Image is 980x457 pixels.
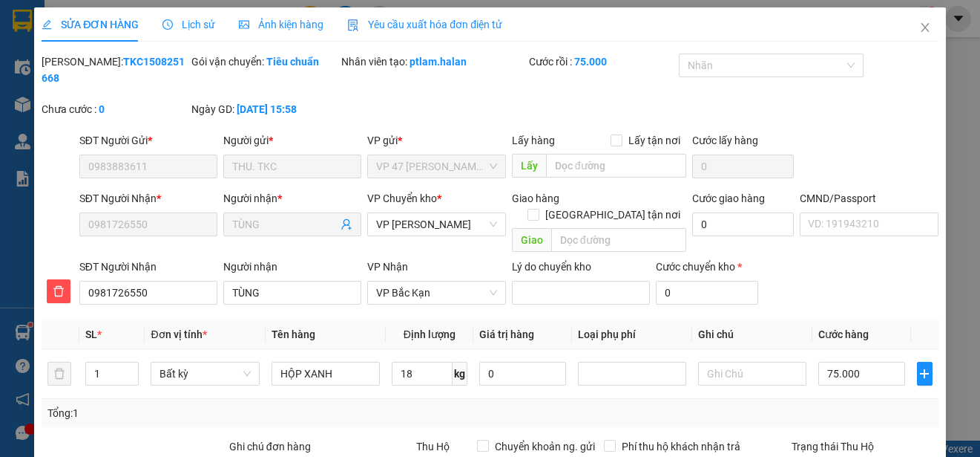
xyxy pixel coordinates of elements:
input: VD: Bàn, Ghế [272,362,380,386]
span: VP Bắc Kạn [376,282,496,304]
span: picture [239,19,249,30]
div: CMND/Passport [800,190,938,207]
button: delete [47,279,70,303]
span: VP Chuyển kho [367,192,437,204]
div: SĐT Người Gửi [79,132,217,149]
span: SỬA ĐƠN HÀNG [42,19,139,30]
b: ptlam.halan [410,56,467,68]
input: Dọc đường [551,228,686,252]
div: Lý do chuyển kho [512,259,650,275]
input: Ghi Chú [698,362,806,386]
button: Close [904,7,946,49]
span: Thu Hộ [416,441,450,453]
div: Tổng: 1 [47,405,379,421]
input: Dọc đường [546,154,686,178]
span: close [919,22,931,33]
span: user-add [341,218,352,230]
span: Lấy [512,154,546,178]
span: plus [918,368,932,380]
span: Yêu cầu xuất hóa đơn điện tử [347,19,502,30]
label: Cước lấy hàng [692,134,758,146]
span: VP Hoàng Gia [376,213,496,236]
div: Người nhận [223,259,361,275]
th: Loại phụ phí [572,320,692,349]
div: SĐT Người Nhận [79,259,217,275]
b: 0 [99,103,105,115]
input: Cước giao hàng [692,213,795,236]
div: VP Nhận [367,259,505,275]
label: Cước giao hàng [692,192,765,204]
div: Nhân viên tạo: [341,54,526,70]
span: [GEOGRAPHIC_DATA] tận nơi [539,207,686,223]
b: [DATE] 15:58 [237,103,297,115]
button: plus [917,362,933,386]
span: Định lượng [404,328,456,340]
div: Ngày GD: [191,101,338,117]
span: Giao [512,228,551,252]
span: delete [47,285,70,297]
span: VP 47 Trần Khát Chân [376,155,496,178]
span: kg [453,362,467,386]
div: SĐT Người Nhận [79,190,217,207]
input: Cước lấy hàng [692,155,795,178]
span: Bất kỳ [160,363,250,385]
span: Đơn vị tính [151,328,206,340]
span: Lịch sử [162,19,215,30]
span: Phí thu hộ khách nhận trả [616,438,746,455]
div: Cước chuyển kho [656,259,758,275]
img: icon [347,19,359,31]
div: Người nhận [223,190,361,207]
span: Lấy hàng [512,134,555,146]
span: Giá trị hàng [479,328,534,340]
div: Người gửi [223,132,361,149]
label: Ghi chú đơn hàng [229,441,311,453]
div: VP gửi [367,132,505,149]
span: Tên hàng [272,328,315,340]
div: [PERSON_NAME]: [42,54,188,86]
span: Cước hàng [818,328,869,340]
b: Tiêu chuẩn [266,56,319,68]
span: Chuyển khoản ng. gửi [489,438,601,455]
span: clock-circle [162,19,173,30]
div: Gói vận chuyển: [191,54,338,70]
span: Giao hàng [512,192,559,204]
div: Trạng thái Thu Hộ [792,438,938,455]
span: Lấy tận nơi [622,132,686,149]
div: Chưa cước : [42,101,188,117]
b: 75.000 [574,56,607,68]
span: Ảnh kiện hàng [239,19,323,30]
span: edit [42,19,52,30]
div: Cước rồi : [529,54,676,70]
button: delete [47,362,71,386]
th: Ghi chú [692,320,812,349]
span: SL [85,328,97,340]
